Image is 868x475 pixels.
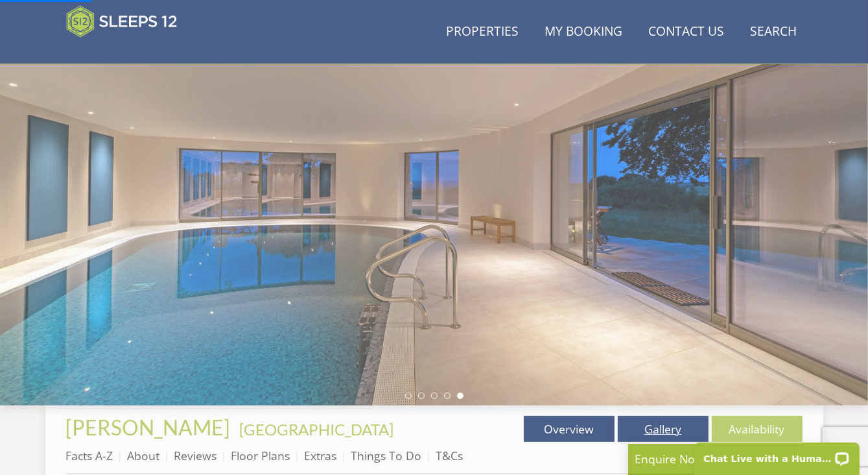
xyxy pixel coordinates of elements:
a: [GEOGRAPHIC_DATA] [240,420,394,439]
a: Properties [441,18,524,47]
a: About [128,448,160,463]
a: [PERSON_NAME] [66,415,235,440]
a: Extras [305,448,337,463]
span: - [235,420,394,439]
p: Enquire Now [635,450,829,467]
iframe: Customer reviews powered by Trustpilot [60,45,196,56]
a: Search [745,18,803,47]
iframe: LiveChat chat widget [686,434,868,475]
a: My Booking [540,18,628,47]
a: T&Cs [436,448,463,463]
a: Gallery [618,416,709,442]
span: [PERSON_NAME] [66,415,231,440]
a: Overview [524,416,615,442]
a: Facts A-Z [66,448,113,463]
a: Floor Plans [231,448,290,463]
img: Sleeps 12 [66,5,178,38]
a: Availability [712,416,803,442]
a: Contact Us [644,18,730,47]
a: Things To Do [351,448,422,463]
a: Reviews [174,448,217,463]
